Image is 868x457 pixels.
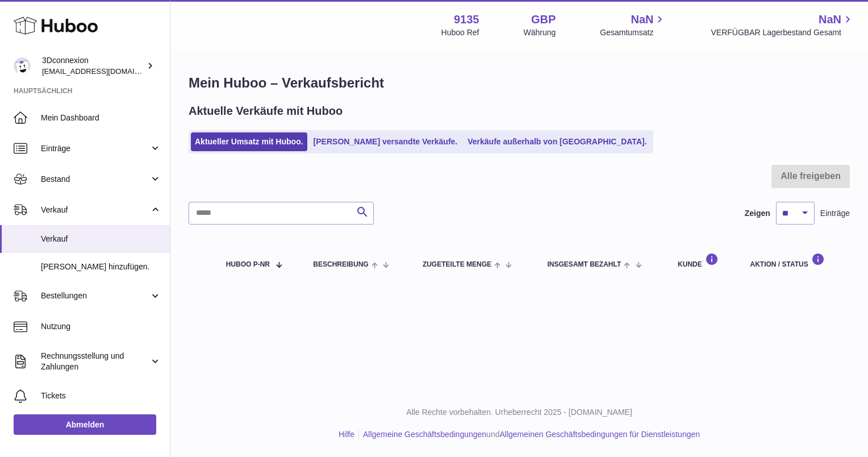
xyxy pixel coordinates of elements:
[600,12,666,38] a: NaN Gesamtumsatz
[750,253,838,268] div: Aktion / Status
[42,67,167,76] span: [EMAIL_ADDRESS][DOMAIN_NAME]
[499,430,700,439] a: Allgemeinen Geschäftsbedingungen für Dienstleistungen
[180,407,859,418] p: Alle Rechte vorbehalten. Urheberrecht 2025 - [DOMAIN_NAME]
[41,321,161,332] span: Nutzung
[678,253,727,268] div: Kunde
[441,27,479,38] div: Huboo Ref
[600,27,666,38] span: Gesamtumsatz
[14,57,31,74] img: order_eu@3dconnexion.com
[531,12,556,27] strong: GBP
[711,12,854,38] a: NaN VERFÜGBAR Lagerbestand Gesamt
[41,174,149,185] span: Bestand
[339,430,354,439] a: Hilfe
[41,351,149,372] span: Rechnungsstellung und Zahlungen
[41,261,161,272] span: [PERSON_NAME] hinzufügen.
[41,143,149,154] span: Einträge
[41,390,161,401] span: Tickets
[524,27,556,38] div: Währung
[191,132,307,151] a: Aktueller Umsatz mit Huboo.
[359,429,700,440] li: und
[41,113,161,123] span: Mein Dashboard
[548,261,621,268] span: Insgesamt bezahlt
[464,132,650,151] a: Verkäufe außerhalb von [GEOGRAPHIC_DATA].
[189,103,343,119] h2: Aktuelle Verkäufe mit Huboo
[41,290,149,301] span: Bestellungen
[226,261,270,268] span: Huboo P-Nr
[310,132,462,151] a: [PERSON_NAME] versandte Verkäufe.
[423,261,491,268] span: ZUGETEILTE Menge
[745,208,770,219] label: Zeigen
[820,208,850,219] span: Einträge
[14,414,156,435] a: Abmelden
[313,261,368,268] span: Beschreibung
[363,430,486,439] a: Allgemeine Geschäftsbedingungen
[711,27,854,38] span: VERFÜGBAR Lagerbestand Gesamt
[41,205,149,215] span: Verkauf
[41,234,161,244] span: Verkauf
[189,74,850,92] h1: Mein Huboo – Verkaufsbericht
[42,55,144,77] div: 3Dconnexion
[819,12,841,27] span: NaN
[454,12,479,27] strong: 9135
[631,12,653,27] span: NaN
